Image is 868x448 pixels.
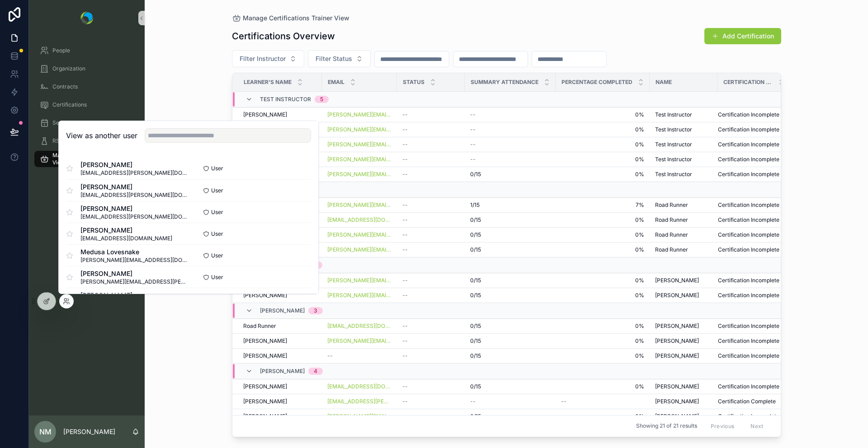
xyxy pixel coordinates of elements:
span: [PERSON_NAME] [243,352,287,359]
span: [EMAIL_ADDRESS][PERSON_NAME][DOMAIN_NAME] [80,213,189,220]
span: 0% [561,322,644,330]
a: -- [470,156,550,163]
span: 0% [561,126,644,133]
a: [PERSON_NAME][EMAIL_ADDRESS][DOMAIN_NAME] [327,201,392,209]
a: 1/15 [470,201,550,209]
div: scrollable content [29,36,145,179]
img: App logo [80,12,93,24]
span: [PERSON_NAME] [655,337,699,345]
span: -- [470,156,476,163]
a: [PERSON_NAME] [655,413,712,420]
span: -- [402,337,408,345]
span: Certification Incomplete [718,246,779,253]
span: [PERSON_NAME] [243,398,287,405]
span: -- [402,231,408,238]
a: 0% [561,246,644,253]
a: [PERSON_NAME] [243,111,316,118]
a: [PERSON_NAME] [243,398,316,405]
span: -- [470,111,476,118]
a: Road Runner [655,246,712,253]
a: People [34,42,139,59]
a: [PERSON_NAME][EMAIL_ADDRESS][PERSON_NAME][DOMAIN_NAME] [327,141,392,148]
a: -- [402,383,459,390]
span: -- [402,216,408,224]
span: [PERSON_NAME][EMAIL_ADDRESS][DOMAIN_NAME] [80,257,189,264]
a: 0% [561,352,644,359]
a: 0/15 [470,413,550,420]
span: User [211,274,223,281]
a: 0/15 [470,246,550,253]
span: [PERSON_NAME] [243,383,287,390]
span: Organization [52,65,85,72]
span: Certification Incomplete [718,352,779,359]
span: -- [402,156,408,163]
span: [PERSON_NAME] [655,352,699,359]
a: [PERSON_NAME][EMAIL_ADDRESS][DOMAIN_NAME] [327,292,392,299]
a: 0% [561,277,644,284]
span: -- [402,292,408,299]
span: Certification Incomplete [718,337,779,345]
span: [PERSON_NAME] [80,269,189,278]
span: 0% [561,383,644,390]
span: Test Instructor [655,141,692,148]
a: [PERSON_NAME] [655,398,712,405]
span: 0/15 [470,246,481,253]
a: 0% [561,141,644,148]
a: Certification Complete [718,398,779,405]
span: [PERSON_NAME] [655,398,699,405]
span: Contracts [52,83,78,90]
a: [PERSON_NAME][EMAIL_ADDRESS][PERSON_NAME][DOMAIN_NAME] [327,337,392,345]
a: [PERSON_NAME] [243,383,316,390]
span: -- [402,126,408,133]
span: 0/15 [470,216,481,224]
span: Sessions [52,119,75,126]
a: [EMAIL_ADDRESS][DOMAIN_NAME] [327,216,392,224]
span: Manage Certifications Trainer View [52,152,130,166]
a: [PERSON_NAME] [655,277,712,284]
a: 0% [561,216,644,224]
a: Certification Incomplete [718,156,779,163]
a: 0% [561,413,644,420]
a: -- [402,413,459,420]
span: [PERSON_NAME] [260,307,305,314]
h2: View as another user [66,130,137,141]
span: Certification Incomplete [718,277,779,284]
a: Sessions [34,115,139,131]
h1: Certifications Overview [232,30,335,42]
span: 0/15 [470,383,481,390]
span: -- [402,398,408,405]
span: [PERSON_NAME] [80,226,172,235]
span: [PERSON_NAME] [655,292,699,299]
a: [PERSON_NAME] [655,383,712,390]
span: Certifications [52,101,87,108]
span: Manage Certifications Trainer View [243,14,349,23]
a: Organization [34,61,139,77]
a: [EMAIL_ADDRESS][DOMAIN_NAME] [327,383,392,390]
span: Test Instructor [655,126,692,133]
a: -- [470,111,550,118]
a: Road Runner [243,322,316,330]
span: Road Runner [655,231,688,238]
span: 0% [561,156,644,163]
span: -- [402,383,408,390]
a: Road Runner [655,201,712,209]
div: 4 [314,368,317,375]
span: Road Runner [655,246,688,253]
a: Manage Certifications Trainer View [232,14,349,23]
span: Test Instructor [655,111,692,118]
span: Road Runner [655,201,688,209]
span: -- [402,322,408,330]
a: 0/15 [470,292,550,299]
a: Test Instructor [655,111,712,118]
a: 0% [561,292,644,299]
span: User [211,252,223,259]
a: [PERSON_NAME][EMAIL_ADDRESS][PERSON_NAME][DOMAIN_NAME] [327,277,392,284]
a: -- [402,171,459,178]
button: Select Button [308,50,371,67]
a: Add Certification [704,28,781,44]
